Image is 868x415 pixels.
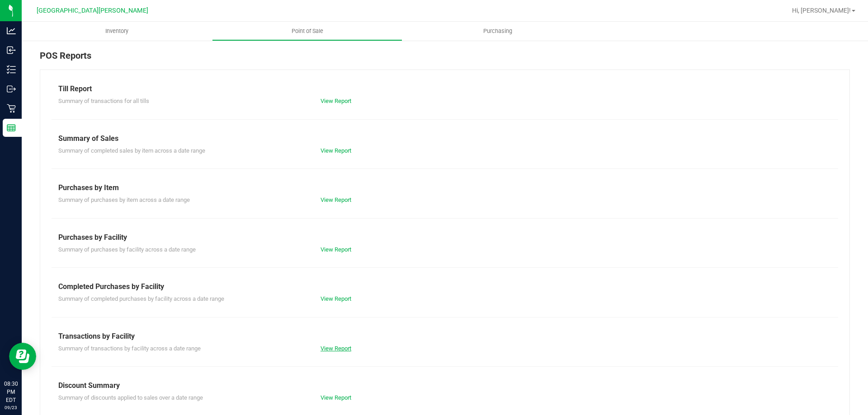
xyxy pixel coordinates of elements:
inline-svg: Outbound [7,84,16,93]
span: Point of Sale [279,27,335,35]
div: Completed Purchases by Facility [58,281,831,292]
span: [GEOGRAPHIC_DATA][PERSON_NAME] [37,7,148,14]
span: Summary of transactions by facility across a date range [58,345,201,352]
span: Summary of purchases by item across a date range [58,196,190,203]
span: Summary of transactions for all tills [58,98,149,104]
div: Summary of Sales [58,133,831,144]
a: Point of Sale [212,22,402,41]
span: Summary of purchases by facility across a date range [58,246,196,253]
span: Summary of completed sales by item across a date range [58,147,205,154]
a: View Report [321,345,351,352]
span: Purchasing [471,27,524,35]
div: Transactions by Facility [58,331,831,342]
iframe: Resource center [9,343,36,370]
a: View Report [321,394,351,401]
inline-svg: Inventory [7,65,16,74]
div: Purchases by Item [58,182,831,193]
a: Inventory [22,22,212,41]
a: View Report [321,98,351,104]
a: View Report [321,196,351,203]
span: Hi, [PERSON_NAME]! [792,7,851,14]
inline-svg: Inbound [7,46,16,55]
p: 08:30 PM EDT [4,380,18,404]
a: View Report [321,147,351,154]
a: Purchasing [402,22,593,41]
inline-svg: Reports [7,123,16,132]
span: Summary of discounts applied to sales over a date range [58,394,203,401]
a: View Report [321,246,351,253]
inline-svg: Retail [7,104,16,113]
div: Till Report [58,84,831,94]
div: Purchases by Facility [58,232,831,243]
inline-svg: Analytics [7,26,16,35]
span: Inventory [93,27,141,35]
p: 09/23 [4,404,18,411]
div: POS Reports [40,49,850,70]
div: Discount Summary [58,380,831,391]
a: View Report [321,295,351,302]
span: Summary of completed purchases by facility across a date range [58,295,224,302]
